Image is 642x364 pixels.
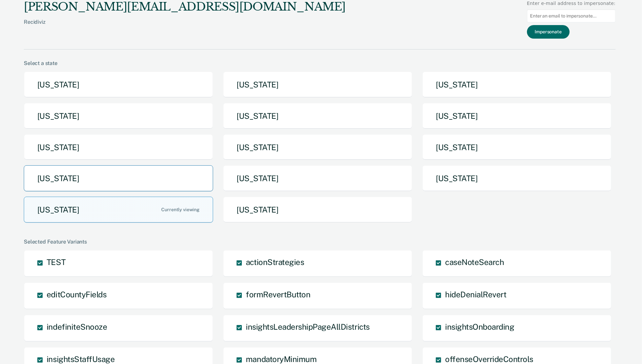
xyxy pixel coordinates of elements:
span: hideDenialRevert [445,290,506,299]
span: TEST [47,257,65,267]
button: [US_STATE] [24,165,213,191]
span: insightsLeadershipPageAllDistricts [246,322,370,331]
span: editCountyFields [47,290,106,299]
button: [US_STATE] [223,165,412,191]
button: [US_STATE] [24,103,213,129]
span: caseNoteSearch [445,257,504,267]
input: Enter an email to impersonate... [527,10,616,22]
button: [US_STATE] [422,72,612,98]
span: insightsStaffUsage [47,354,115,364]
button: [US_STATE] [223,103,412,129]
div: Recidiviz [24,19,346,36]
button: [US_STATE] [422,103,612,129]
button: [US_STATE] [223,134,412,160]
span: mandatoryMinimum [246,354,317,364]
button: [US_STATE] [422,134,612,160]
button: [US_STATE] [422,165,612,191]
button: [US_STATE] [223,72,412,98]
div: Select a state [24,60,616,66]
button: [US_STATE] [223,197,412,223]
button: [US_STATE] [24,197,213,223]
span: actionStrategies [246,257,304,267]
span: indefiniteSnooze [47,322,107,331]
div: Selected Feature Variants [24,239,616,245]
span: formRevertButton [246,290,310,299]
button: Impersonate [527,25,570,39]
button: [US_STATE] [24,134,213,160]
span: offenseOverrideControls [445,354,533,364]
button: [US_STATE] [24,72,213,98]
span: insightsOnboarding [445,322,514,331]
